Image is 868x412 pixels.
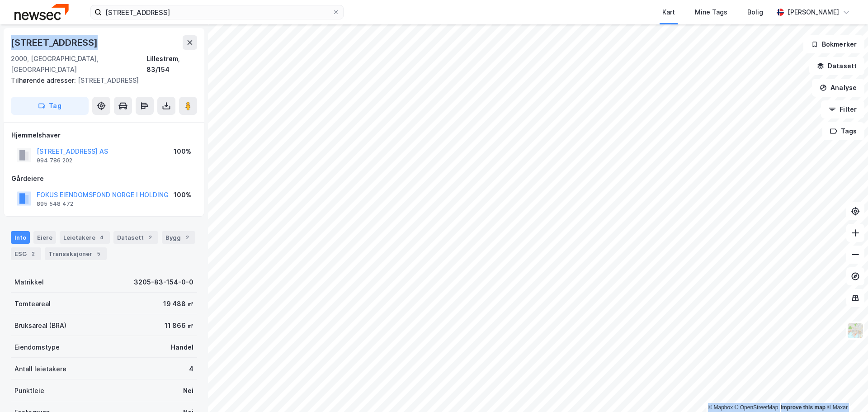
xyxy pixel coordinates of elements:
div: [PERSON_NAME] [788,7,839,18]
div: Antall leietakere [14,364,66,374]
img: Z [847,322,864,339]
div: Mine Tags [695,7,727,18]
button: Tag [11,97,89,115]
div: [STREET_ADDRESS] [11,75,190,86]
button: Tags [822,122,864,140]
div: Bruksareal (BRA) [14,320,66,331]
div: Bolig [747,7,763,18]
img: newsec-logo.f6e21ccffca1b3a03d2d.png [14,4,69,20]
div: Eiendomstype [14,342,60,353]
div: Transaksjoner [45,247,107,260]
div: Gårdeiere [11,173,197,184]
div: Eiere [33,231,56,244]
div: Punktleie [14,385,44,396]
div: 2 [183,233,192,242]
div: Leietakere [60,231,110,244]
div: Lillestrøm, 83/154 [146,53,197,75]
iframe: Chat Widget [823,369,868,412]
div: Hjemmelshaver [11,130,197,141]
div: 2 [146,233,155,242]
div: 4 [97,233,106,242]
button: Datasett [809,57,864,75]
div: ESG [11,247,41,260]
div: 100% [174,189,191,200]
span: Tilhørende adresser: [11,76,78,84]
button: Analyse [812,79,864,97]
a: OpenStreetMap [735,404,778,411]
div: 19 488 ㎡ [163,298,193,309]
a: Improve this map [781,404,826,411]
button: Filter [821,100,864,118]
div: 2 [28,249,38,258]
div: 5 [94,249,103,258]
div: Matrikkel [14,277,44,288]
div: 994 786 202 [37,157,72,164]
div: Nei [183,385,193,396]
div: 100% [174,146,191,157]
div: Handel [171,342,193,353]
div: Info [11,231,30,244]
div: Bygg [162,231,195,244]
div: 895 548 472 [37,200,73,208]
div: 2000, [GEOGRAPHIC_DATA], [GEOGRAPHIC_DATA] [11,53,146,75]
button: Bokmerker [803,35,864,53]
div: Tomteareal [14,298,51,309]
a: Mapbox [708,404,733,411]
div: 4 [189,364,193,374]
div: [STREET_ADDRESS] [11,35,99,50]
input: Søk på adresse, matrikkel, gårdeiere, leietakere eller personer [102,5,332,19]
div: 11 866 ㎡ [165,320,193,331]
div: Kart [662,7,675,18]
div: Datasett [113,231,158,244]
div: 3205-83-154-0-0 [134,277,193,288]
